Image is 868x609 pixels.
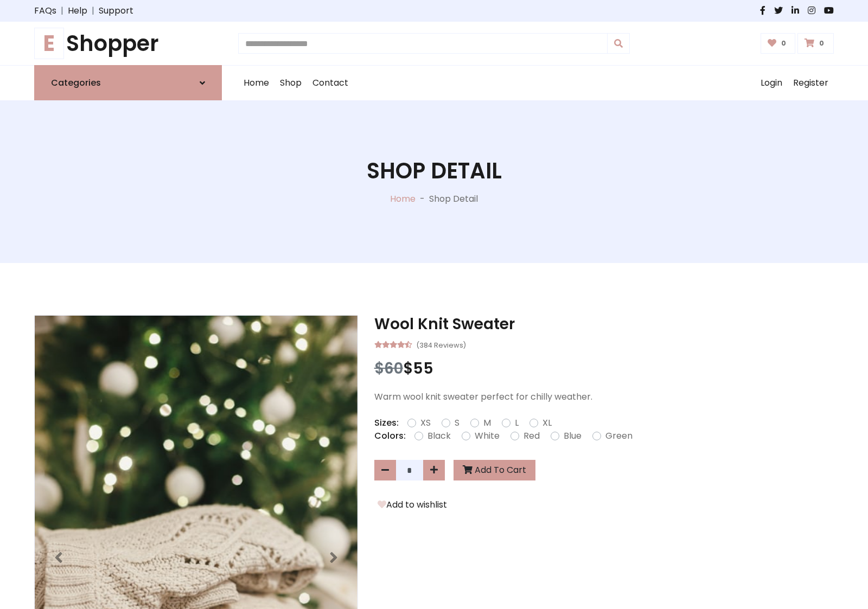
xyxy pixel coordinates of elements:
label: S [455,416,459,429]
p: - [416,193,429,206]
label: L [515,416,519,429]
label: Blue [564,429,582,443]
a: FAQs [34,4,56,17]
button: Add To Cart [454,460,535,480]
a: Categories [34,65,222,100]
label: White [475,429,500,443]
h1: Shopper [34,30,222,56]
a: EShopper [34,30,222,56]
span: E [34,28,64,59]
label: XL [542,416,552,429]
a: Register [788,66,834,100]
span: $60 [374,358,403,379]
a: 0 [761,33,796,54]
p: Colors: [374,429,406,443]
a: Help [68,4,87,17]
p: Warm wool knit sweater perfect for chilly weather. [374,390,834,403]
a: Shop [275,66,307,100]
span: | [87,4,99,17]
small: (384 Reviews) [416,338,466,351]
a: Home [238,66,275,100]
h1: Shop Detail [367,158,502,184]
a: Support [99,4,133,17]
label: Green [605,429,633,443]
label: Black [427,429,451,443]
label: Red [524,429,540,443]
label: XS [420,416,431,429]
label: M [483,416,491,429]
span: 0 [778,39,789,48]
a: Home [390,193,416,205]
span: | [56,4,68,17]
a: Login [755,66,788,100]
h6: Categories [51,78,101,88]
a: 0 [797,33,834,54]
span: 0 [816,39,827,48]
span: 55 [413,358,433,379]
p: Shop Detail [429,193,478,206]
h3: $ [374,360,834,378]
h3: Wool Knit Sweater [374,315,834,334]
button: Add to wishlist [374,498,450,512]
a: Contact [307,66,354,100]
p: Sizes: [374,416,399,429]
